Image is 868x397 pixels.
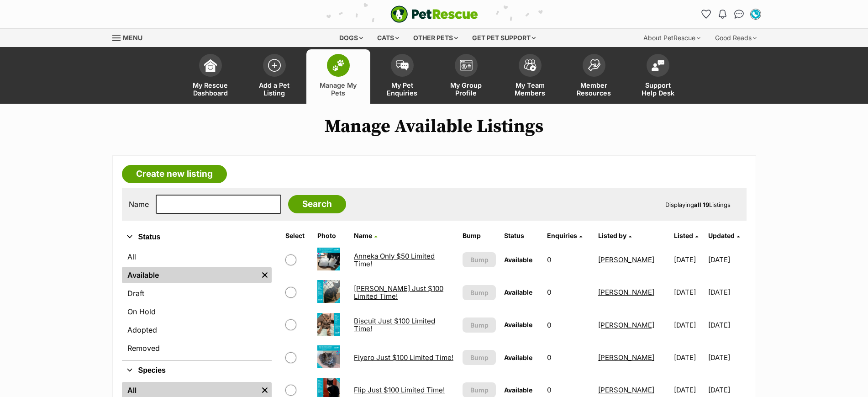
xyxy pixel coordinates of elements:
th: Status [500,228,542,243]
button: Status [122,231,272,243]
img: dashboard-icon-eb2f2d2d3e046f16d808141f083e7271f6b2e854fb5c12c21221c1fb7104beca.svg [204,59,217,72]
td: [DATE] [708,342,745,373]
th: Select [282,228,313,243]
a: Manage My Pets [306,49,370,104]
td: 0 [543,276,594,308]
img: group-profile-icon-3fa3cf56718a62981997c0bc7e787c4b2cf8bcc04b72c1350f741eb67cf2f40e.svg [460,60,473,71]
span: Manage My Pets [318,81,359,97]
span: Bump [470,288,489,297]
input: Search [288,195,346,213]
span: Available [504,288,532,296]
a: Support Help Desk [626,49,690,104]
a: Enquiries [547,232,582,239]
span: Displaying Listings [665,201,731,208]
img: manage-my-pets-icon-02211641906a0b7f246fdf0571729dbe1e7629f14944591b6c1af311fb30b64b.svg [332,59,345,71]
span: My Group Profile [446,81,487,97]
a: Menu [112,29,149,45]
td: [DATE] [708,309,745,341]
img: notifications-46538b983faf8c2785f20acdc204bb7945ddae34d4c08c2a6579f10ce5e182be.svg [719,10,726,19]
a: Create new listing [122,165,227,183]
span: translation missing: en.admin.listings.index.attributes.enquiries [547,232,577,239]
img: add-pet-listing-icon-0afa8454b4691262ce3f59096e99ab1cd57d4a30225e0717b998d2c9b9846f56.svg [268,59,281,72]
a: Biscuit Just $100 Limited Time! [354,317,435,333]
span: Bump [470,255,489,265]
a: Removed [122,340,272,356]
span: Available [504,386,532,394]
a: My Rescue Dashboard [179,49,242,104]
td: [DATE] [670,276,707,308]
a: Anneka Only $50 Limited Time! [354,252,435,268]
span: Menu [123,34,142,42]
a: [PERSON_NAME] Just $100 Limited Time! [354,284,443,301]
span: Support Help Desk [637,81,679,97]
span: Add a Pet Listing [254,81,295,97]
button: Bump [463,318,496,333]
div: Dogs [333,29,369,47]
a: My Pet Enquiries [370,49,434,104]
a: My Group Profile [434,49,498,104]
span: My Pet Enquiries [382,81,423,97]
a: Conversations [732,7,747,21]
td: [DATE] [708,244,745,275]
div: Status [122,247,272,360]
span: Listed [674,232,693,239]
td: 0 [543,244,594,275]
a: Flip Just $100 Limited Time! [354,386,445,394]
img: chat-41dd97257d64d25036548639549fe6c8038ab92f7586957e7f3b1b290dea8141.svg [734,10,744,19]
span: Bump [470,353,489,362]
ul: Account quick links [699,7,763,21]
a: Add a Pet Listing [242,49,306,104]
strong: all 19 [694,201,709,208]
a: Adopted [122,322,272,338]
img: help-desk-icon-fdf02630f3aa405de69fd3d07c3f3aa587a6932b1a1747fa1d2bba05be0121f9.svg [652,60,664,71]
img: team-members-icon-5396bd8760b3fe7c0b43da4ab00e1e3bb1a5d9ba89233759b79545d2d3fc5d0d.svg [524,59,537,71]
td: [DATE] [670,309,707,341]
a: Name [354,232,377,239]
a: PetRescue [390,5,478,23]
span: Available [504,354,532,361]
img: Sayla Kimber profile pic [751,10,760,19]
th: Bump [459,228,500,243]
span: Member Resources [573,81,615,97]
button: My account [748,7,763,21]
span: Bump [470,385,489,395]
button: Notifications [715,7,730,21]
a: Remove filter [258,267,272,283]
a: [PERSON_NAME] [598,288,654,296]
th: Photo [314,228,349,243]
div: Get pet support [466,29,542,47]
a: Member Resources [562,49,626,104]
div: Good Reads [709,29,763,47]
a: Listed by [598,232,631,239]
span: Available [504,321,532,328]
a: All [122,249,272,265]
a: [PERSON_NAME] [598,255,654,264]
span: My Rescue Dashboard [190,81,231,97]
a: Fiyero Just $100 Limited Time! [354,353,453,362]
a: [PERSON_NAME] [598,321,654,329]
a: On Hold [122,303,272,320]
a: [PERSON_NAME] [598,386,654,394]
img: pet-enquiries-icon-7e3ad2cf08bfb03b45e93fb7055b45f3efa6380592205ae92323e6603595dc1f.svg [396,60,409,70]
a: My Team Members [498,49,562,104]
span: Updated [708,232,735,239]
span: Name [354,232,372,239]
td: 0 [543,309,594,341]
div: About PetRescue [637,29,707,47]
a: Listed [674,232,698,239]
div: Other pets [407,29,464,47]
a: [PERSON_NAME] [598,353,654,362]
button: Bump [463,285,496,300]
td: [DATE] [670,342,707,373]
button: Bump [463,350,496,365]
a: Available [122,267,258,283]
a: Draft [122,285,272,302]
span: Available [504,256,532,264]
td: [DATE] [670,244,707,275]
img: member-resources-icon-8e73f808a243e03378d46382f2149f9095a855e16c252ad45f914b54edf8863c.svg [588,59,600,71]
a: Favourites [699,7,714,21]
span: Bump [470,320,489,330]
button: Bump [463,252,496,267]
button: Species [122,365,272,376]
label: Name [129,200,149,208]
